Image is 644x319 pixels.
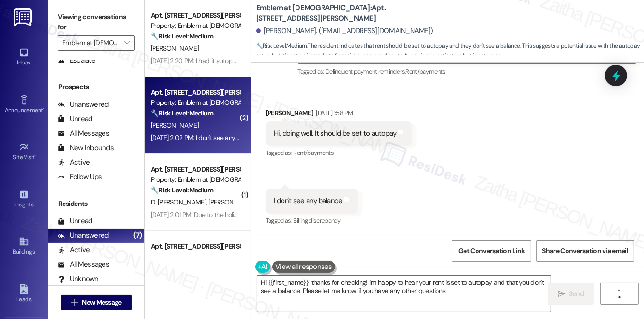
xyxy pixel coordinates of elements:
span: New Message [82,297,121,307]
a: Insights • [5,186,43,212]
span: [PERSON_NAME] [208,198,257,206]
span: : The resident indicates that rent should be set to autopay and they don't see a balance. This su... [256,41,644,62]
i:  [558,290,565,298]
div: I don't see any balance [274,196,343,206]
div: Hi, doing well. It should be set to autopay [274,128,397,139]
span: [PERSON_NAME] [151,121,199,129]
input: All communities [62,35,119,51]
div: Property: Emblem at [DEMOGRAPHIC_DATA] [151,98,240,108]
strong: 🔧 Risk Level: Medium [151,186,213,194]
span: Send [569,289,584,299]
div: Apt. [STREET_ADDRESS][PERSON_NAME] [151,88,240,98]
a: Site Visit • [5,139,43,165]
div: Unanswered [58,230,109,241]
a: Buildings [5,233,43,259]
div: Follow Ups [58,172,102,182]
img: ResiDesk Logo [14,8,34,26]
div: Tagged as: [266,214,358,228]
div: [PERSON_NAME] [266,108,412,121]
div: Unknown [58,274,99,284]
span: Rent/payments [405,67,446,76]
span: • [43,105,44,112]
button: Send [548,283,594,305]
div: Active [58,245,90,255]
div: Unread [58,114,92,124]
div: Tagged as: [297,64,637,78]
div: Apt. [STREET_ADDRESS][PERSON_NAME] [151,11,240,21]
strong: 🔧 Risk Level: Medium [256,42,307,50]
div: Property: Emblem at [DEMOGRAPHIC_DATA] [151,21,240,31]
div: (7) [131,228,144,243]
i:  [124,39,129,47]
i:  [71,299,78,306]
button: Get Conversation Link [452,240,531,262]
i:  [616,290,623,298]
span: Share Conversation via email [542,246,628,256]
div: All Messages [58,259,109,269]
strong: 🔧 Risk Level: Medium [151,109,213,117]
div: Property: Emblem at [DEMOGRAPHIC_DATA] [151,175,240,185]
div: Prospects [48,82,144,92]
div: Apt. [STREET_ADDRESS][PERSON_NAME] [151,165,240,175]
div: Unanswered [58,100,109,110]
div: [DATE] 2:02 PM: I don't see any balance [151,133,260,142]
a: Leads [5,281,43,307]
div: [DATE] 2:20 PM: I had it autopay with bilt, let me look into it. [151,56,313,65]
span: Billing discrepancy [294,217,341,225]
button: Share Conversation via email [536,240,634,262]
div: Residents [48,199,144,209]
label: Viewing conversations for [58,10,135,35]
div: [DATE] 1:58 PM [313,108,353,118]
span: Get Conversation Link [458,246,525,256]
span: • [35,153,36,159]
b: Emblem at [DEMOGRAPHIC_DATA]: Apt. [STREET_ADDRESS][PERSON_NAME] [256,3,449,24]
textarea: Hi {{first_name}}, thanks for checking! I'm happy to hear your rent is set to autopay and that yo... [257,276,551,312]
div: [DATE] 2:01 PM: Due to the holiday on 1st, I see the payment has been auto submitted [DATE]! Can ... [151,210,548,219]
span: Rent/payments [294,149,334,157]
button: New Message [61,295,132,310]
span: • [33,200,35,206]
strong: 🔧 Risk Level: Medium [151,32,213,40]
div: Escalate [58,55,95,65]
div: [PERSON_NAME]. ([EMAIL_ADDRESS][DOMAIN_NAME]) [256,26,433,36]
div: New Inbounds [58,143,114,153]
div: Unread [58,216,92,226]
span: [PERSON_NAME] [151,44,199,52]
div: Apt. [STREET_ADDRESS][PERSON_NAME] [151,242,240,252]
div: Active [58,157,90,167]
div: All Messages [58,128,109,139]
div: Tagged as: [266,146,412,160]
a: Inbox [5,44,43,70]
span: Delinquent payment reminders , [325,67,405,76]
span: D. [PERSON_NAME] [151,198,208,206]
